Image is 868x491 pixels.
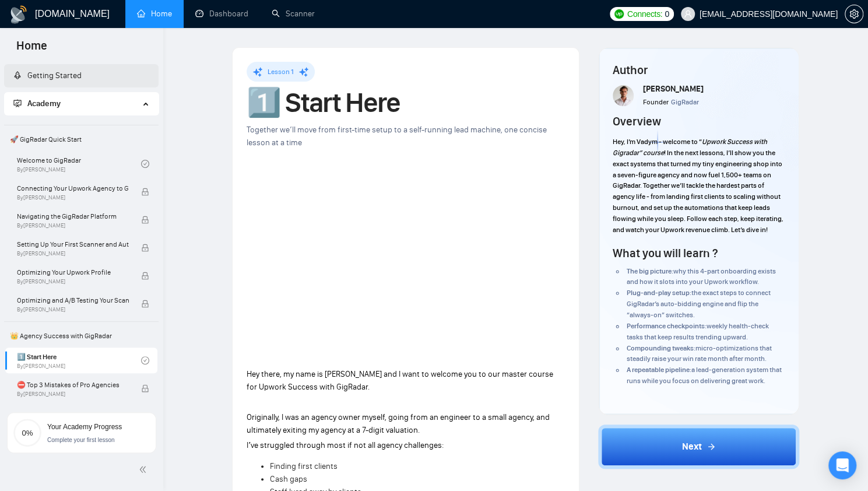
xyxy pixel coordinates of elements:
[845,9,863,19] span: setting
[4,64,159,87] li: Getting Started
[627,289,691,297] strong: Plug-and-play setup:
[613,245,718,261] h4: What you will learn ?
[141,356,149,364] span: check-circle
[17,222,129,229] span: By [PERSON_NAME]
[141,384,149,392] span: lock
[684,10,692,18] span: user
[247,412,550,435] span: Originally, I was an agency owner myself, going from an engineer to a small agency, and ultimatel...
[27,99,61,108] span: Academy
[598,425,799,469] button: Next
[195,9,248,19] a: dashboardDashboard
[5,128,157,151] span: 🚀 GigRadar Quick Start
[614,9,624,19] img: upwork-logo.png
[141,300,149,308] span: lock
[137,9,172,19] a: homeHome
[247,369,553,392] span: Hey there, my name is [PERSON_NAME] and I want to welcome you to our master course for Upwork Suc...
[141,216,149,224] span: lock
[613,138,767,157] em: Upwork Success with Gigradar” course
[17,239,129,250] span: Setting Up Your First Scanner and Auto-Bidder
[845,5,863,23] button: setting
[268,68,294,76] span: Lesson 1
[17,294,129,306] span: Optimizing and A/B Testing Your Scanner for Better Results
[13,99,61,108] span: Academy
[270,461,338,471] span: Finding first clients
[17,278,129,285] span: By [PERSON_NAME]
[845,9,863,19] a: setting
[627,267,673,275] strong: The big picture:
[613,113,661,129] h4: Overview
[17,151,141,177] a: Welcome to GigRadarBy[PERSON_NAME]
[247,440,444,450] span: Iʼve struggled through most if not all agency challenges:
[141,188,149,196] span: lock
[7,37,57,62] span: Home
[613,138,702,146] span: Hey, I’m Vadym - welcome to “
[141,272,149,280] span: lock
[17,183,129,194] span: Connecting Your Upwork Agency to GigRadar
[627,289,771,319] span: the exact steps to connect GigRadar’s auto-bidding engine and flip the “always-on” switches.
[627,322,769,341] span: weekly health-check tasks that keep results trending upward.
[13,71,82,80] a: rocketGetting Started
[17,194,129,201] span: By [PERSON_NAME]
[643,84,704,94] span: [PERSON_NAME]
[47,437,115,443] span: Complete your first lesson
[627,344,772,363] span: micro-optimizations that steadily raise your win rate month after month.
[627,366,691,374] strong: A repeatable pipeline:
[17,211,129,222] span: Navigating the GigRadar Platform
[627,366,782,385] span: a lead-generation system that runs while you focus on delivering great work.
[270,474,307,484] span: Cash gaps
[141,244,149,252] span: lock
[141,160,149,168] span: check-circle
[247,125,547,148] span: Together we’ll move from first-time setup to a self-running lead machine, one concise lesson at a...
[627,267,776,286] span: why this 4-part onboarding exists and how it slots into your Upwork workflow.
[828,451,856,479] div: Open Intercom Messenger
[682,440,702,454] span: Next
[272,9,315,19] a: searchScanner
[13,99,22,107] span: fund-projection-screen
[17,391,129,398] span: By [PERSON_NAME]
[139,464,150,475] span: double-left
[613,62,785,78] h4: Author
[17,250,129,257] span: By [PERSON_NAME]
[613,149,783,234] span: ! In the next lessons, I’ll show you the exact systems that turned my tiny engineering shop into ...
[627,8,662,20] span: Connects:
[17,348,141,373] a: 1️⃣ Start HereBy[PERSON_NAME]
[671,98,699,106] span: GigRadar
[643,98,669,106] span: Founder
[9,5,28,24] img: logo
[627,322,707,330] strong: Performance checkpoints:
[17,266,129,278] span: Optimizing Your Upwork Profile
[47,423,122,431] span: Your Academy Progress
[627,344,695,352] strong: Compounding tweaks:
[665,8,669,20] span: 0
[5,324,157,348] span: 👑 Agency Success with GigRadar
[17,379,129,391] span: ⛔ Top 3 Mistakes of Pro Agencies
[613,85,634,106] img: Screenshot+at+Jun+18+10-48-53%E2%80%AFPM.png
[13,429,41,436] span: 0%
[247,90,565,115] h1: 1️⃣ Start Here
[17,306,129,313] span: By [PERSON_NAME]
